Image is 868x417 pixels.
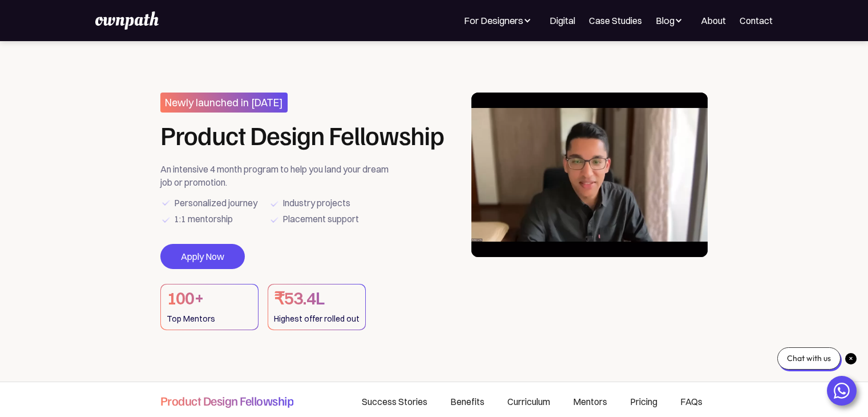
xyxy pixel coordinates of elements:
h1: ₹53.4L [274,287,360,310]
div: For Designers [464,14,523,27]
div: Personalized journey [174,195,257,211]
h3: Newly launched in [DATE] [160,93,288,113]
div: An intensive 4 month program to help you land your dream job or promotion. [160,163,397,189]
a: Digital [550,14,575,27]
h1: Product Design Fellowship [160,122,444,148]
div: Blog [656,14,675,27]
div: Top Mentors [167,311,252,327]
div: Chat with us [777,347,841,370]
h1: 100+ [167,287,252,310]
div: 1:1 mentorship [174,211,233,227]
div: For Designers [464,14,536,27]
a: Apply Now [160,244,245,269]
a: Case Studies [589,14,642,27]
div: Highest offer rolled out [274,311,360,327]
div: Industry projects [282,195,350,211]
h4: Product Design Fellowship [160,392,294,408]
div: Placement support [282,211,359,227]
a: About [701,14,726,27]
div: Blog [656,14,687,27]
a: Contact [740,14,773,27]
